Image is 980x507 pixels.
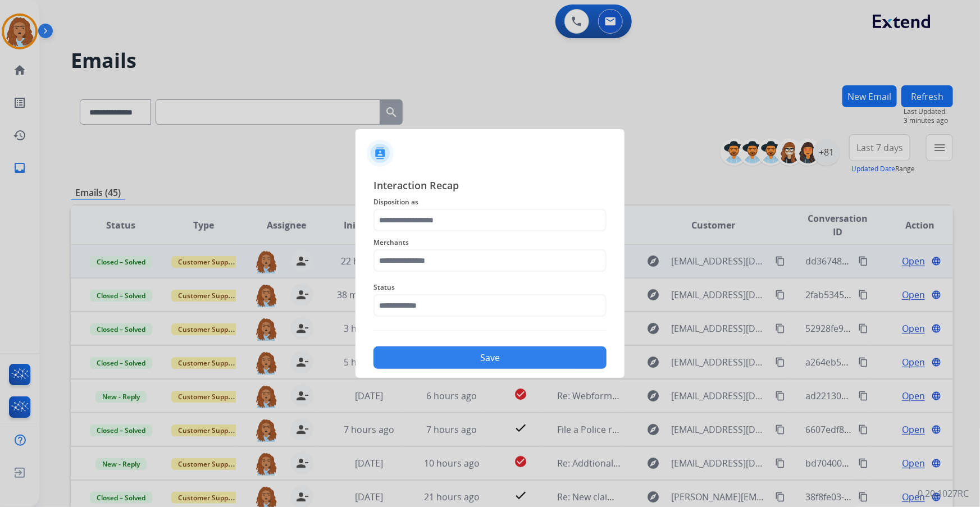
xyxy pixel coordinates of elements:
[373,177,607,195] span: Interaction Recap
[373,330,607,331] img: contact-recap-line.svg
[373,346,607,369] button: Save
[373,281,607,294] span: Status
[918,487,969,500] p: 0.20.1027RC
[367,140,394,167] img: contactIcon
[373,195,607,209] span: Disposition as
[373,236,607,249] span: Merchants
